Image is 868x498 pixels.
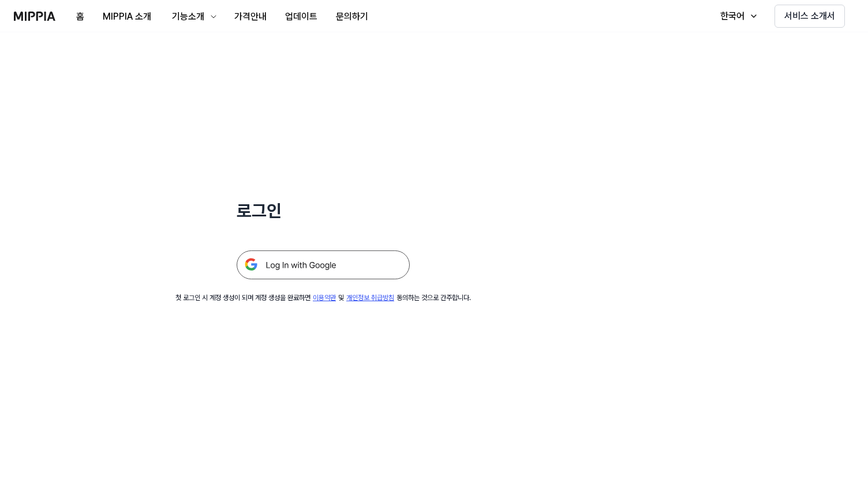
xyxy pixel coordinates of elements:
[93,5,160,28] button: MIPPIA 소개
[313,294,336,302] a: 이용약관
[709,5,765,28] button: 한국어
[237,250,410,279] img: 구글 로그인 버튼
[327,5,377,28] button: 문의하기
[14,12,55,21] img: logo
[170,10,207,24] div: 기능소개
[276,5,327,28] button: 업데이트
[160,5,225,28] button: 기능소개
[237,199,410,223] h1: 로그인
[67,5,93,28] button: 홈
[175,293,471,303] div: 첫 로그인 시 계정 생성이 되며 계정 생성을 완료하면 및 동의하는 것으로 간주합니다.
[775,5,845,28] button: 서비스 소개서
[346,294,394,302] a: 개인정보 취급방침
[225,5,276,28] button: 가격안내
[276,1,327,32] a: 업데이트
[718,9,747,23] div: 한국어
